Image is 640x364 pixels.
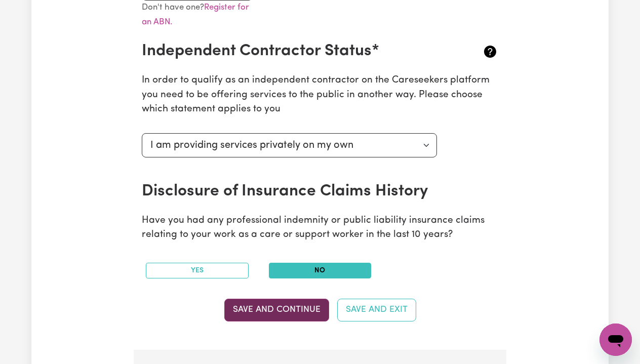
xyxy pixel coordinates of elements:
[142,182,439,201] h2: Disclosure of Insurance Claims History
[337,299,416,321] button: Save and Exit
[599,323,632,356] iframe: Button to launch messaging window
[142,3,249,26] small: Don't have one?
[142,3,249,26] a: Register for an ABN.
[142,73,498,117] p: In order to qualify as an independent contractor on the Careseekers platform you need to be offer...
[142,214,498,243] p: Have you had any professional indemnity or public liability insurance claims relating to your wor...
[142,42,439,61] h2: Independent Contractor Status*
[269,263,372,278] button: No
[224,299,329,321] button: Save and Continue
[146,263,249,278] button: Yes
